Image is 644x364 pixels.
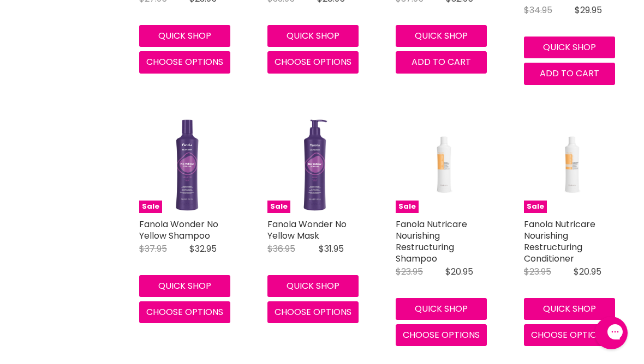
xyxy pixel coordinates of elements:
img: Fanola Wonder No Yellow Shampoo [139,118,235,213]
span: $20.95 [574,265,601,278]
button: Quick shop [267,275,359,297]
button: Quick shop [396,25,487,47]
button: Choose options [396,324,487,346]
a: Fanola Nutricare Nourishing Restructuring Conditioner [524,218,595,265]
span: Choose options [275,306,351,318]
button: Quick shop [267,25,359,47]
button: Quick shop [524,298,615,320]
span: Add to cart [412,56,471,68]
button: Quick shop [524,37,615,58]
span: Choose options [403,329,480,341]
span: $34.95 [524,4,552,16]
span: $31.95 [319,242,344,255]
span: Sale [139,201,162,213]
a: Fanola Wonder No Yellow Shampoo [139,218,218,242]
button: Quick shop [396,298,487,320]
button: Add to cart [524,63,615,84]
button: Choose options [139,301,230,323]
a: Fanola Nutricare Nourishing Restructuring Shampoo [396,218,467,265]
span: Choose options [146,306,223,318]
span: Add to cart [540,67,599,80]
a: Fanola Nutricare Shampoo Fanola Nutricare Shampoo Sale [396,118,491,213]
span: $36.95 [267,242,295,255]
img: Fanola Nutricare Conditioner [540,118,604,213]
span: $29.95 [575,4,602,16]
button: Choose options [267,51,359,73]
a: Fanola Wonder No Yellow Mask Sale [267,118,363,213]
span: Choose options [146,56,223,68]
span: Sale [524,201,547,213]
iframe: Gorgias live chat messenger [589,313,633,353]
img: Fanola Wonder No Yellow Mask [267,118,363,213]
a: Fanola Wonder No Yellow Mask [267,218,347,242]
button: Choose options [524,324,615,346]
span: $20.95 [445,265,473,278]
img: Fanola Nutricare Shampoo [412,118,475,213]
a: Fanola Wonder No Yellow Shampoo Sale [139,118,235,213]
span: Sale [267,201,290,213]
span: Choose options [275,56,351,68]
span: $23.95 [524,265,551,278]
button: Choose options [139,51,230,73]
button: Choose options [267,301,359,323]
span: $32.95 [189,242,217,255]
button: Quick shop [139,275,230,297]
span: $37.95 [139,242,167,255]
span: Choose options [531,329,608,341]
span: Sale [396,201,419,213]
button: Add to cart [396,51,487,73]
span: $23.95 [396,265,423,278]
button: Quick shop [139,25,230,47]
a: Fanola Nutricare Conditioner Fanola Nutricare Conditioner Sale [524,118,619,213]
